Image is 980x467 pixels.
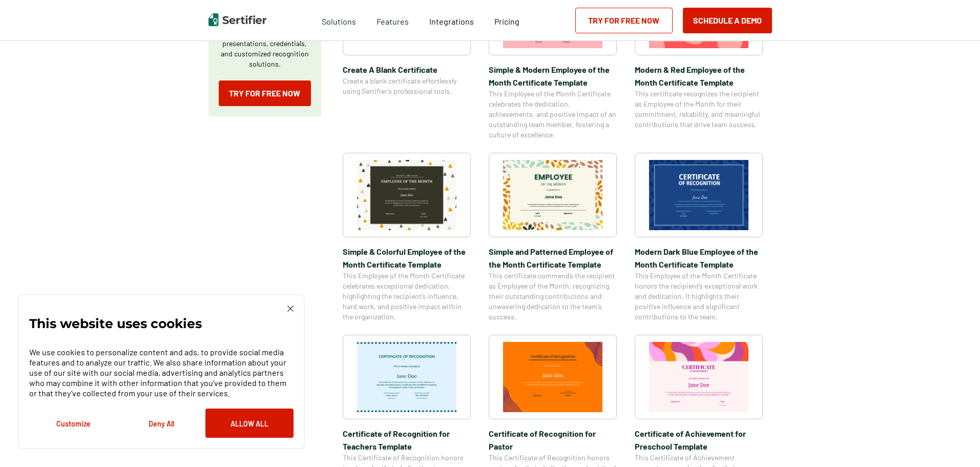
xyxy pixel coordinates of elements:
span: Pricing [494,16,519,26]
a: Try for Free Now [575,8,673,33]
img: Modern Dark Blue Employee of the Month Certificate Template [649,160,748,230]
span: Certificate of Recognition for Pastor [489,427,617,453]
button: Deny All [117,409,205,438]
img: Certificate of Recognition for Teachers Template [357,342,456,412]
a: Simple & Colorful Employee of the Month Certificate TemplateSimple & Colorful Employee of the Mon... [343,153,471,322]
a: Pricing [494,14,519,27]
span: Modern Dark Blue Employee of the Month Certificate Template [635,245,763,271]
span: Modern & Red Employee of the Month Certificate Template [635,63,763,89]
p: We use cookies to personalize content and ads, to provide social media features and to analyze ou... [29,347,294,398]
span: This Employee of the Month Certificate celebrates the dedication, achievements, and positive impa... [489,89,617,140]
img: Sertifier | Digital Credentialing Platform [208,13,266,26]
a: Modern Dark Blue Employee of the Month Certificate TemplateModern Dark Blue Employee of the Month... [635,153,763,322]
span: Simple & Modern Employee of the Month Certificate Template [489,63,617,89]
button: Customize [29,409,117,438]
p: This website uses cookies [29,318,202,329]
img: Certificate of Recognition for Pastor [503,342,602,412]
span: This certificate recognizes the recipient as Employee of the Month for their commitment, reliabil... [635,89,763,130]
button: Allow All [205,409,294,438]
button: Schedule a Demo [683,8,772,33]
span: This Employee of the Month Certificate celebrates exceptional dedication, highlighting the recipi... [343,271,471,322]
img: Simple & Colorful Employee of the Month Certificate Template [357,160,456,230]
span: Solutions [322,14,356,27]
span: This certificate commends the recipient as Employee of the Month, recognizing their outstanding c... [489,271,617,322]
span: Features [377,14,409,27]
a: Integrations [429,14,474,27]
span: Certificate of Achievement for Preschool Template [635,427,763,453]
span: Certificate of Recognition for Teachers Template [343,427,471,453]
span: Simple and Patterned Employee of the Month Certificate Template [489,245,617,271]
img: Certificate of Achievement for Preschool Template [649,342,748,412]
img: Simple and Patterned Employee of the Month Certificate Template [503,160,602,230]
p: Create a blank certificate with Sertifier for professional presentations, credentials, and custom... [219,18,311,69]
a: Try for Free Now [219,80,311,106]
span: Create a blank certificate effortlessly using Sertifier’s professional tools. [343,76,471,96]
iframe: Chat Widget [929,418,980,467]
span: This Employee of the Month Certificate honors the recipient’s exceptional work and dedication. It... [635,271,763,322]
span: Integrations [429,16,474,26]
span: Create A Blank Certificate [343,63,471,76]
a: Simple and Patterned Employee of the Month Certificate TemplateSimple and Patterned Employee of t... [489,153,617,322]
span: Simple & Colorful Employee of the Month Certificate Template [343,245,471,271]
img: Cookie Popup Close [287,306,294,312]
